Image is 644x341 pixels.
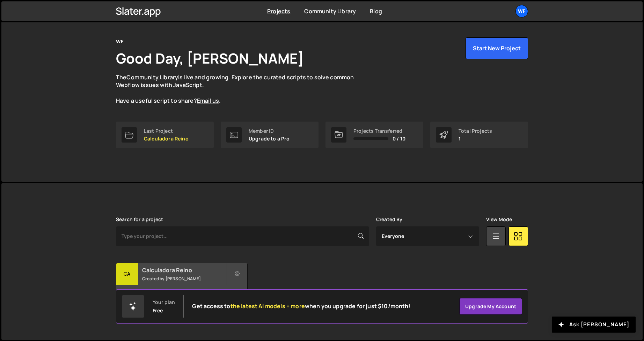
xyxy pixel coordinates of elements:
[459,128,492,134] div: Total Projects
[304,7,356,15] a: Community Library
[486,217,512,222] label: View Mode
[116,285,247,306] div: 45 pages, last updated by [PERSON_NAME] [DATE]
[197,97,219,104] a: Email us
[116,73,367,105] p: The is live and growing. Explore the curated scripts to solve common Webflow issues with JavaScri...
[230,302,305,310] span: the latest AI models + more
[116,263,248,306] a: Ca Calculadora Reino Created by [PERSON_NAME] 45 pages, last updated by [PERSON_NAME] [DATE]
[466,37,528,59] button: Start New Project
[116,37,123,46] div: WF
[116,217,163,222] label: Search for a project
[144,136,189,142] p: Calculadora Reino
[249,136,290,142] p: Upgrade to a Pro
[515,5,528,17] a: WF
[552,317,636,333] button: Ask [PERSON_NAME]
[459,136,492,142] p: 1
[142,266,226,274] h2: Calculadora Reino
[142,276,226,282] small: Created by [PERSON_NAME]
[370,7,382,15] a: Blog
[249,128,290,134] div: Member ID
[393,136,405,142] span: 0 / 10
[116,226,369,246] input: Type your project...
[459,298,522,315] a: Upgrade my account
[116,49,304,68] h1: Good Day, [PERSON_NAME]
[153,308,163,313] div: Free
[144,128,189,134] div: Last Project
[116,263,138,285] div: Ca
[353,128,405,134] div: Projects Transferred
[376,217,403,222] label: Created By
[126,73,178,81] a: Community Library
[267,7,290,15] a: Projects
[153,299,175,305] div: Your plan
[192,303,410,310] h2: Get access to when you upgrade for just $10/month!
[116,122,214,148] a: Last Project Calculadora Reino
